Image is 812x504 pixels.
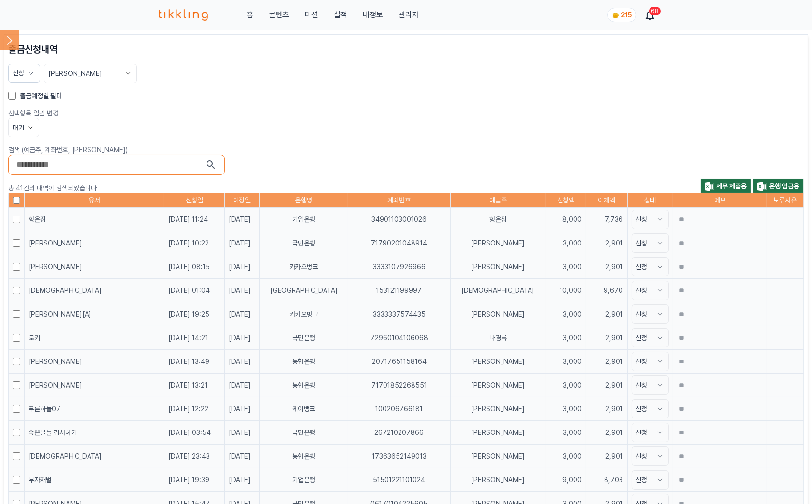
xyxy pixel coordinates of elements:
td: [PERSON_NAME] [24,350,164,374]
td: 푸른하늘07 [24,397,164,421]
td: 3,000 [546,421,586,445]
span: 신청 [13,69,24,77]
td: 2,901 [586,326,628,350]
td: [PERSON_NAME] [24,255,164,279]
button: 신청 [632,375,669,395]
td: [PERSON_NAME][A] [24,302,164,326]
td: 형은정 [451,208,546,231]
td: 3,000 [546,350,586,374]
td: [PERSON_NAME] [451,445,546,468]
td: 100206766181 [348,397,450,421]
td: [DATE] 08:15 [164,255,224,279]
th: 유저 [24,193,164,208]
th: 신청액 [546,193,586,208]
td: 3,000 [546,374,586,397]
button: 신청 [632,446,669,466]
td: 좋은날들 감사하기 [24,421,164,445]
p: 출금신청내역 [8,43,804,56]
td: 2,901 [586,421,628,445]
td: [PERSON_NAME] [451,397,546,421]
td: 267210207866 [348,421,450,445]
button: 세무 제출용 [700,179,751,193]
td: [DATE] [224,445,260,468]
td: [PERSON_NAME] [24,374,164,397]
td: [DATE] 10:22 [164,231,224,255]
td: 2,901 [586,255,628,279]
td: [PERSON_NAME] [451,374,546,397]
td: 농협은행 [260,374,348,397]
a: 실적 [334,9,347,21]
button: 신청 [632,328,669,347]
td: [PERSON_NAME] [451,468,546,492]
td: [DATE] [224,231,260,255]
td: 3,000 [546,397,586,421]
td: 2,901 [586,374,628,397]
p: 총 41건의 내역이 검색되었습니다 [8,183,406,193]
td: 72960104106068 [348,326,450,350]
td: 17363652149013 [348,445,450,468]
p: 선택항목 일괄 변경 [8,108,804,118]
button: 신청 [632,399,669,418]
button: 신청 [8,64,40,83]
td: [DEMOGRAPHIC_DATA] [451,279,546,302]
td: 국민은행 [260,421,348,445]
td: [DEMOGRAPHIC_DATA] [24,279,164,302]
td: 9,670 [586,279,628,302]
button: 신청 [632,352,669,371]
p: 검색 (예금주, 계좌번호, [PERSON_NAME]) [8,145,804,155]
td: 9,000 [546,468,586,492]
td: 8,000 [546,208,586,231]
td: 3333337574435 [348,302,450,326]
button: 신청 [632,281,669,300]
td: [DATE] [224,326,260,350]
span: 215 [621,11,632,19]
button: 대기 [8,118,39,137]
td: 2,901 [586,350,628,374]
td: [DATE] 03:54 [164,421,224,445]
button: 신청 [632,423,669,442]
td: 3,000 [546,445,586,468]
td: 3,000 [546,302,586,326]
td: [DATE] 13:49 [164,350,224,374]
td: [DEMOGRAPHIC_DATA] [24,445,164,468]
th: 보류사유 [767,193,803,208]
td: 3,000 [546,255,586,279]
th: 예정일 [224,193,260,208]
button: 신청 [632,470,669,490]
td: [DATE] [224,255,260,279]
td: 국민은행 [260,326,348,350]
td: [DATE] 11:24 [164,208,224,231]
td: [DATE] [224,468,260,492]
button: 신청 [632,257,669,276]
td: [PERSON_NAME] [24,231,164,255]
th: 상태 [627,193,673,208]
th: 계좌번호 [348,193,450,208]
td: 기업은행 [260,208,348,231]
td: 2,901 [586,397,628,421]
td: [DATE] 19:39 [164,468,224,492]
button: 신청 [632,233,669,253]
td: [PERSON_NAME] [451,350,546,374]
td: 10,000 [546,279,586,302]
td: [DATE] [224,374,260,397]
td: [DATE] [224,350,260,374]
td: [DATE] [224,397,260,421]
th: 예금주 [451,193,546,208]
td: 8,703 [586,468,628,492]
a: 콘텐츠 [269,9,289,21]
div: 68 [649,7,661,15]
td: 3,000 [546,326,586,350]
td: 농협은행 [260,350,348,374]
td: [DATE] [224,208,260,231]
label: 출금예정일 필터 [20,91,62,101]
td: [DATE] 23:43 [164,445,224,468]
td: 카카오뱅크 [260,302,348,326]
button: 미션 [305,9,318,21]
span: 세무 제출용 [716,182,747,190]
td: 34901103001026 [348,208,450,231]
td: [DATE] 19:25 [164,302,224,326]
td: [DATE] [224,421,260,445]
td: 국민은행 [260,231,348,255]
td: 형은정 [24,208,164,231]
a: 68 [646,9,654,21]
